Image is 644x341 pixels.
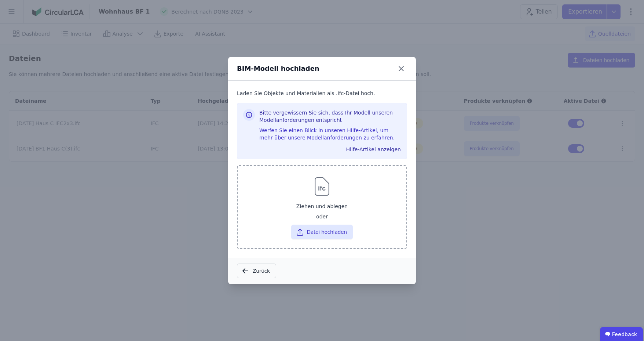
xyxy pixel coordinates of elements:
img: svg%3e [310,175,334,198]
div: Ziehen und ablegen [244,200,400,213]
h3: Bitte vergewissern Sie sich, dass Ihr Modell unseren Modellanforderungen entspricht [259,109,401,127]
div: Laden Sie Objekte und Materialien als .ifc-Datei hoch. [237,90,407,103]
div: oder [244,213,400,222]
button: Hilfe-Artikel anzeigen [343,144,404,155]
div: BIM-Modell hochladen [237,64,319,74]
button: Datei hochladen [291,225,352,239]
div: Werfen Sie einen Blick in unseren Hilfe-Artikel, um mehr über unsere Modellanforderungen zu erfah... [259,127,401,144]
button: Zurück [237,264,276,278]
